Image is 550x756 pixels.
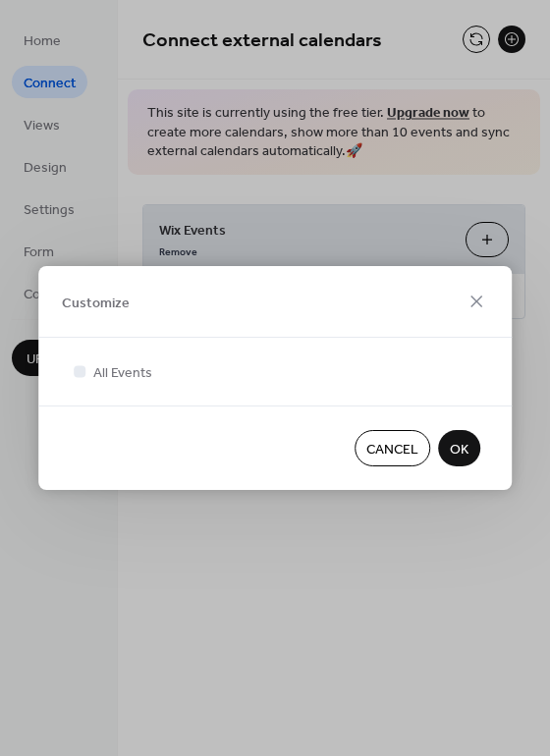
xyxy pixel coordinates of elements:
[93,363,152,384] span: All Events
[438,430,480,466] button: OK
[450,440,468,460] span: OK
[62,293,130,313] span: Customize
[355,430,430,466] button: Cancel
[366,440,418,460] span: Cancel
